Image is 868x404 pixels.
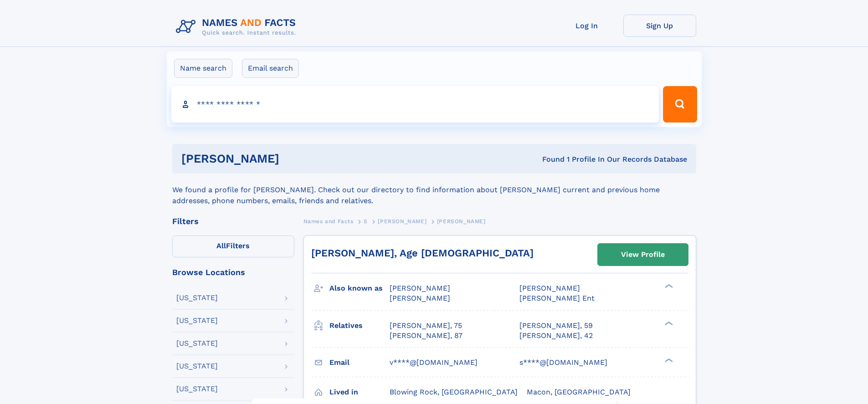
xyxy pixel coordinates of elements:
a: [PERSON_NAME] [378,215,426,227]
span: Blowing Rock, [GEOGRAPHIC_DATA] [390,388,518,396]
div: ❯ [663,320,673,326]
h3: Email [329,355,390,370]
a: [PERSON_NAME], 87 [390,331,462,341]
a: Log In [550,15,623,37]
a: Sign Up [623,15,696,37]
a: [PERSON_NAME], Age [DEMOGRAPHIC_DATA] [311,247,534,259]
button: Search Button [663,86,697,123]
span: [PERSON_NAME] [390,294,450,302]
div: We found a profile for [PERSON_NAME]. Check out our directory to find information about [PERSON_N... [172,174,696,206]
span: [PERSON_NAME] [437,218,486,225]
label: Filters [172,235,294,257]
a: [PERSON_NAME], 42 [519,331,593,341]
span: All [216,241,226,250]
h3: Also known as [329,281,390,296]
span: [PERSON_NAME] [390,284,450,292]
a: [PERSON_NAME], 75 [390,321,462,331]
label: Name search [174,59,232,78]
div: View Profile [621,244,665,265]
span: [PERSON_NAME] Ent [519,294,595,302]
div: [US_STATE] [176,385,218,393]
a: S [364,215,368,227]
h3: Relatives [329,318,390,333]
div: [US_STATE] [176,363,218,370]
div: ❯ [663,357,673,363]
img: Logo Names and Facts [172,15,303,39]
div: [US_STATE] [176,340,218,347]
div: Filters [172,217,294,225]
a: [PERSON_NAME], 59 [519,321,593,331]
a: View Profile [598,244,688,266]
div: Browse Locations [172,268,294,276]
input: search input [171,86,659,123]
span: [PERSON_NAME] [378,218,426,225]
div: ❯ [663,283,673,289]
div: [US_STATE] [176,294,218,302]
label: Email search [242,59,299,78]
h1: [PERSON_NAME] [181,153,411,164]
span: [PERSON_NAME] [519,284,580,292]
div: [US_STATE] [176,317,218,324]
h3: Lived in [329,384,390,400]
span: Macon, [GEOGRAPHIC_DATA] [527,388,631,396]
span: S [364,218,368,225]
a: Names and Facts [303,215,354,227]
div: Found 1 Profile In Our Records Database [411,154,687,164]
